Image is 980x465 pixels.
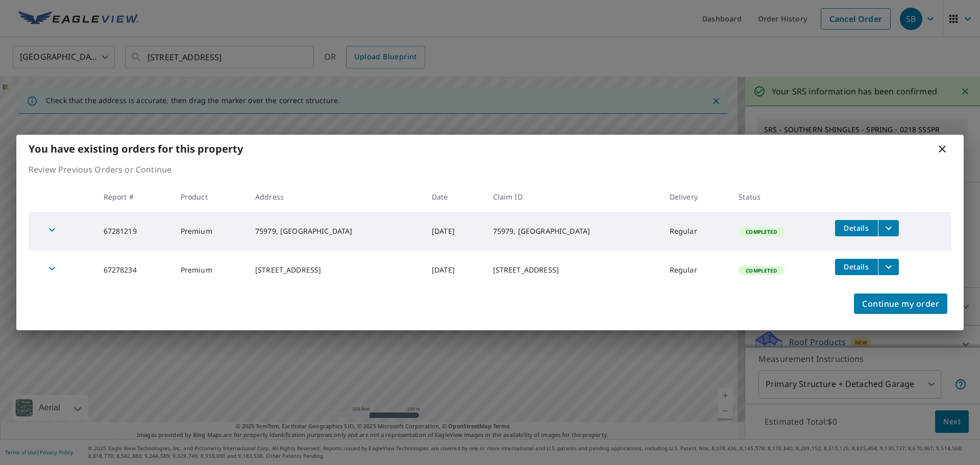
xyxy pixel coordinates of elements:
button: Continue my order [854,293,947,314]
td: Premium [173,212,247,251]
td: [DATE] [424,212,485,251]
span: Continue my order [862,297,939,311]
p: Review Previous Orders or Continue [29,163,951,176]
div: [STREET_ADDRESS] [255,265,415,275]
button: detailsBtn-67281219 [835,220,878,236]
span: Details [841,262,872,272]
td: Premium [173,251,247,289]
button: detailsBtn-67278234 [835,259,878,275]
td: 67278234 [95,251,173,289]
th: Status [730,182,827,212]
th: Delivery [661,182,731,212]
th: Product [173,182,247,212]
button: filesDropdownBtn-67278234 [878,259,899,275]
td: 75979, [GEOGRAPHIC_DATA] [485,212,661,251]
span: Completed [740,228,783,235]
th: Claim ID [485,182,661,212]
td: Regular [661,212,731,251]
span: Details [841,223,872,233]
th: Report # [95,182,173,212]
b: You have existing orders for this property [29,142,243,156]
div: 75979, [GEOGRAPHIC_DATA] [255,226,415,236]
td: [DATE] [424,251,485,289]
th: Date [424,182,485,212]
button: filesDropdownBtn-67281219 [878,220,899,236]
td: [STREET_ADDRESS] [485,251,661,289]
th: Address [247,182,424,212]
td: Regular [661,251,731,289]
span: Completed [740,267,783,274]
td: 67281219 [95,212,173,251]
